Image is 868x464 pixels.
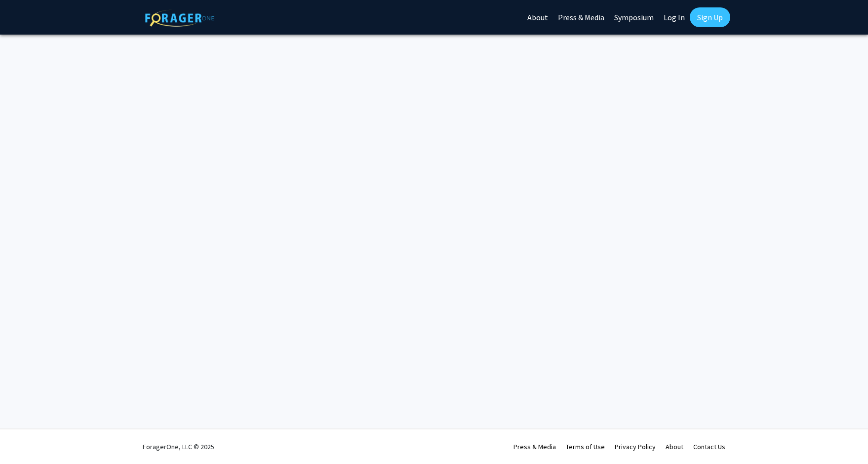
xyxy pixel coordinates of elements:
[145,9,214,27] img: ForagerOne Logo
[693,442,725,451] a: Contact Us
[143,429,214,464] div: ForagerOne, LLC © 2025
[615,442,656,451] a: Privacy Policy
[666,442,683,451] a: About
[690,7,730,27] a: Sign Up
[566,442,605,451] a: Terms of Use
[513,442,556,451] a: Press & Media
